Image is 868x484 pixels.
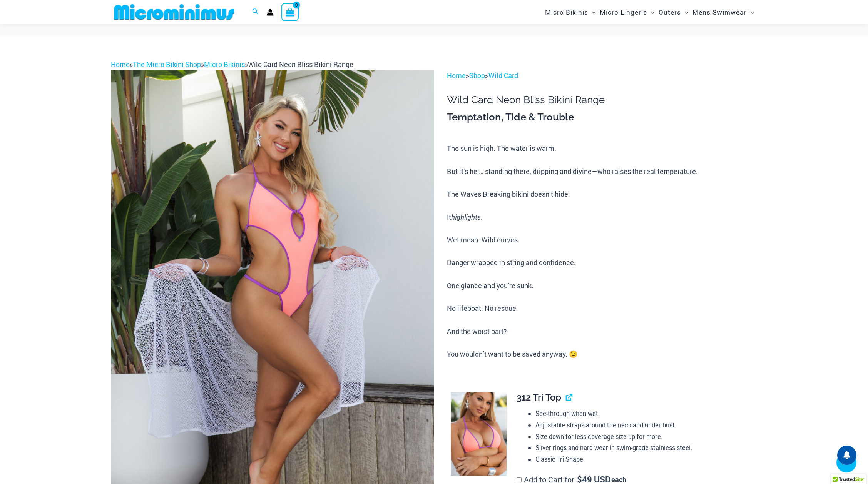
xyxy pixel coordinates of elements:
a: Home [111,60,130,69]
li: Silver rings and hard wear in swim-grade stainless steel. [535,442,751,454]
li: Classic Tri Shape. [535,454,751,465]
i: highlights [451,212,481,222]
h1: Wild Card Neon Bliss Bikini Range [447,94,757,106]
a: Micro Bikinis [204,60,245,69]
img: Wild Card Neon Bliss 312 Top 03 [451,392,507,476]
a: Home [447,71,466,80]
h3: Temptation, Tide & Trouble [447,111,757,124]
a: Micro BikinisMenu ToggleMenu Toggle [543,2,598,22]
span: 49 USD [577,476,610,483]
span: Micro Lingerie [600,2,647,22]
span: Micro Bikinis [545,2,588,22]
a: Search icon link [252,7,259,17]
a: Shop [469,71,485,80]
li: Size down for less coverage size up for more. [535,431,751,442]
a: Account icon link [267,9,274,16]
span: each [611,476,626,483]
a: The Micro Bikini Shop [133,60,201,69]
span: Menu Toggle [681,2,689,22]
span: 312 Tri Top [517,392,561,403]
span: Wild Card Neon Bliss Bikini Range [248,60,353,69]
span: Menu Toggle [647,2,655,22]
li: See-through when wet. [535,408,751,419]
span: Menu Toggle [588,2,596,22]
img: MM SHOP LOGO FLAT [111,3,237,21]
span: Outers [659,2,681,22]
a: View Shopping Cart, empty [281,3,299,21]
span: Mens Swimwear [692,2,746,22]
span: Menu Toggle [746,2,754,22]
a: OutersMenu ToggleMenu Toggle [657,2,691,22]
a: Wild Card [488,71,518,80]
input: Add to Cart for$49 USD eachor 4 payments of$12.25 USD eachwithSezzle Click to learn more about Se... [517,477,522,482]
span: » » » [111,60,353,69]
a: Micro LingerieMenu ToggleMenu Toggle [598,2,657,22]
nav: Site Navigation [542,1,758,23]
a: Mens SwimwearMenu ToggleMenu Toggle [691,2,756,22]
li: Adjustable straps around the neck and under bust. [535,419,751,431]
p: > > [447,70,757,82]
p: The sun is high. The water is warm. But it’s her… standing there, dripping and divine—who raises ... [447,143,757,360]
